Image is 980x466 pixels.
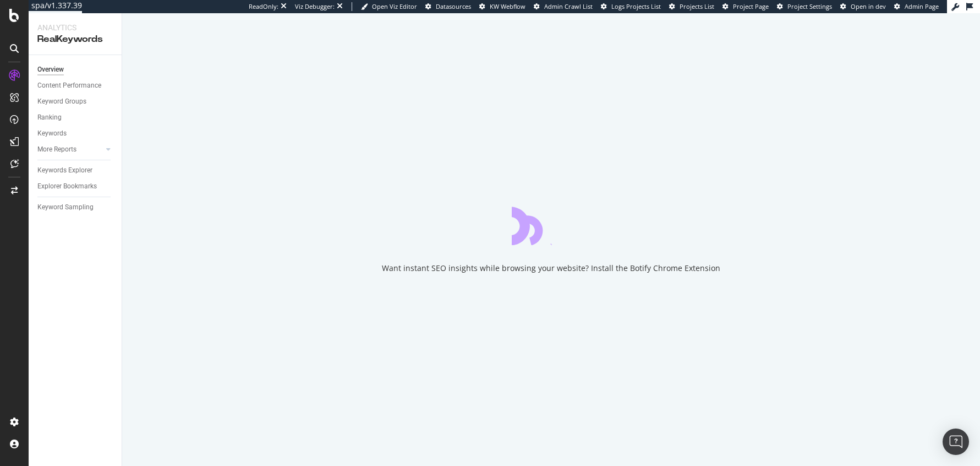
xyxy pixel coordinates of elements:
a: Project Settings [777,2,832,11]
a: Project Page [722,2,769,11]
a: Logs Projects List [601,2,661,11]
a: Ranking [37,112,114,123]
a: KW Webflow [479,2,525,11]
div: ReadOnly: [249,2,278,11]
a: Admin Page [894,2,939,11]
div: Explorer Bookmarks [37,181,97,192]
div: Ranking [37,112,62,123]
a: Datasources [425,2,471,11]
a: Open in dev [840,2,886,11]
a: Keywords [37,128,114,139]
div: RealKeywords [37,33,113,46]
span: Datasources [436,2,471,10]
div: Viz Debugger: [295,2,335,11]
div: Overview [37,64,64,75]
div: Keywords [37,128,67,139]
div: Keywords Explorer [37,165,92,176]
span: Logs Projects List [611,2,661,10]
span: KW Webflow [490,2,525,10]
a: Explorer Bookmarks [37,181,114,192]
div: Open Intercom Messenger [943,429,969,455]
div: Want instant SEO insights while browsing your website? Install the Botify Chrome Extension [382,263,720,274]
span: Project Settings [787,2,832,10]
a: Overview [37,64,114,75]
a: More Reports [37,144,103,155]
div: Keyword Sampling [37,202,94,213]
a: Keyword Sampling [37,202,114,213]
span: Project Page [733,2,769,10]
div: Keyword Groups [37,96,86,107]
div: Content Performance [37,80,101,91]
div: animation [512,205,591,245]
span: Projects List [680,2,714,10]
a: Projects List [669,2,714,11]
a: Keyword Groups [37,96,114,107]
a: Open Viz Editor [361,2,417,11]
span: Open Viz Editor [372,2,417,10]
div: Analytics [37,22,113,33]
span: Admin Crawl List [544,2,593,10]
a: Admin Crawl List [534,2,593,11]
a: Keywords Explorer [37,165,114,176]
a: Content Performance [37,80,114,91]
span: Open in dev [851,2,886,10]
div: More Reports [37,144,76,155]
span: Admin Page [905,2,939,10]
